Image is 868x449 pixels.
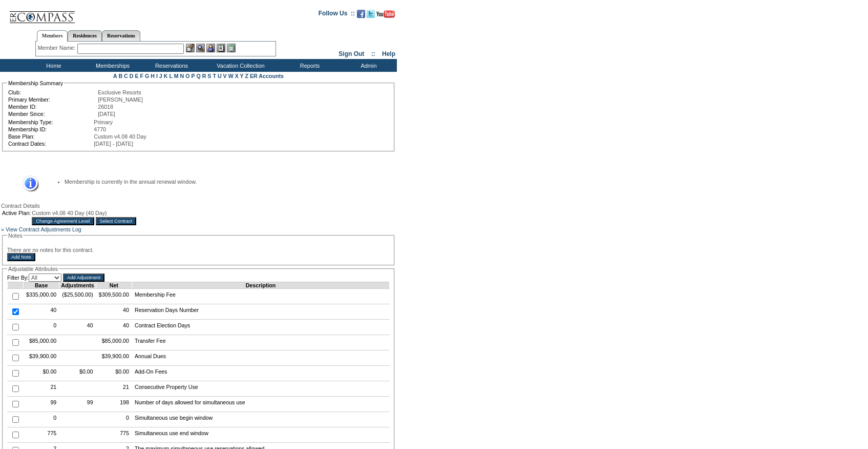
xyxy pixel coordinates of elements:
td: 0 [24,412,59,427]
a: Become our fan on Facebook [357,13,365,19]
td: Membership Fee [132,289,389,304]
img: Information Message [16,175,39,192]
a: J [159,73,162,79]
td: $39,900.00 [24,350,59,366]
td: 40 [59,320,96,335]
td: Admin [338,59,397,72]
a: C [124,73,128,79]
a: M [174,73,179,79]
legend: Membership Summary [7,80,64,86]
input: Add Note [7,253,35,261]
a: X [235,73,239,79]
div: Contract Details [1,203,396,209]
a: A [113,73,117,79]
td: Reservation Days Number [132,304,389,320]
span: :: [371,50,375,57]
a: Members [37,30,68,42]
a: P [192,73,195,79]
td: Contract Dates: [8,141,93,147]
td: $39,900.00 [96,350,132,366]
td: Base [24,282,59,289]
a: R [202,73,206,79]
legend: Notes [7,232,24,239]
a: H [151,73,155,79]
span: [DATE] [98,111,115,117]
td: Active Plan: [2,210,31,216]
a: K [164,73,168,79]
legend: Adjustable Attributes [7,266,59,272]
a: Reservations [102,30,140,41]
td: $0.00 [24,366,59,381]
td: $309,500.00 [96,289,132,304]
td: 40 [24,304,59,320]
td: Vacation Collection [200,59,279,72]
a: Subscribe to our YouTube Channel [376,13,395,19]
a: L [169,73,172,79]
a: Follow us on Twitter [367,13,375,19]
td: $85,000.00 [96,335,132,350]
a: G [145,73,149,79]
td: Member ID: [8,104,97,110]
td: Membership Type: [8,119,93,125]
a: O [185,73,189,79]
img: Reservations [217,44,225,52]
span: There are no notes for this contract. [7,247,94,253]
td: Home [23,59,82,72]
td: 99 [24,397,59,412]
input: Change Agreement Level [32,217,94,225]
td: Follow Us :: [319,9,355,21]
a: Y [240,73,244,79]
td: 21 [24,381,59,397]
td: 40 [96,320,132,335]
a: Z [245,73,248,79]
td: Reservations [141,59,200,72]
img: Impersonate [206,44,215,52]
td: Member Since: [8,111,97,117]
td: ($25,500.00) [59,289,96,304]
td: Memberships [82,59,141,72]
input: Select Contract [96,217,137,225]
td: Reports [279,59,338,72]
span: Exclusive Resorts [98,89,141,95]
div: Member Name: [38,44,77,52]
td: Adjustments [59,282,96,289]
a: Residences [68,30,102,41]
td: Club: [8,89,97,95]
td: Membership ID: [8,126,93,132]
img: b_calculator.gif [227,44,236,52]
a: N [180,73,184,79]
input: Add Adjustment [63,274,104,282]
a: U [218,73,222,79]
a: W [228,73,234,79]
td: Base Plan: [8,133,93,140]
td: Description [132,282,389,289]
td: $0.00 [96,366,132,381]
span: 4770 [94,126,106,132]
td: 775 [96,427,132,443]
td: Simultaneous use begin window [132,412,389,427]
span: [DATE] - [DATE] [94,141,133,147]
td: Filter By: [7,274,61,282]
a: S [207,73,211,79]
a: F [140,73,143,79]
img: Become our fan on Facebook [357,10,365,18]
a: E [135,73,138,79]
td: Net [96,282,132,289]
span: [PERSON_NAME] [98,96,143,103]
a: ER Accounts [250,73,284,79]
td: Add-On Fees [132,366,389,381]
a: D [130,73,134,79]
td: $335,000.00 [24,289,59,304]
a: Sign Out [338,50,364,57]
td: 40 [96,304,132,320]
td: Contract Election Days [132,320,389,335]
span: Custom v4.08 40 Day (40 Day) [32,210,107,216]
td: 198 [96,397,132,412]
a: B [118,73,122,79]
td: Annual Dues [132,350,389,366]
img: Follow us on Twitter [367,10,375,18]
a: V [223,73,227,79]
td: $85,000.00 [24,335,59,350]
td: 21 [96,381,132,397]
a: I [156,73,158,79]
